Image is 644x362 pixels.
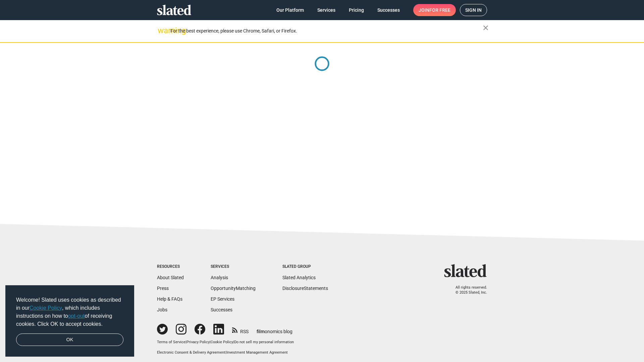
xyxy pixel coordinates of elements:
[419,4,450,16] span: Join
[226,350,288,355] a: Investment Management Agreement
[211,286,256,291] a: OpportunityMatching
[157,264,184,269] div: Resources
[257,323,292,335] a: filmonomics blog
[16,296,123,328] span: Welcome! Slated uses cookies as described in our , which includes instructions on how to of recei...
[157,275,184,280] a: About Slated
[186,340,210,344] a: Privacy Policy
[157,307,167,312] a: Jobs
[234,340,294,345] button: Do not sell my personal information
[317,4,335,16] span: Services
[429,4,450,16] span: for free
[312,4,341,16] a: Services
[211,264,256,269] div: Services
[211,340,233,344] a: Cookie Policy
[465,4,482,16] span: Sign in
[170,26,483,36] div: For the best experience, please use Chrome, Safari, or Firefox.
[211,275,228,280] a: Analysis
[372,4,405,16] a: Successes
[377,4,400,16] span: Successes
[460,4,487,16] a: Sign in
[68,313,85,319] a: opt-out
[282,275,316,280] a: Slated Analytics
[448,285,487,295] p: All rights reserved. © 2025 Slated, Inc.
[233,340,234,344] span: |
[343,4,369,16] a: Pricing
[211,307,232,312] a: Successes
[271,4,309,16] a: Our Platform
[30,305,62,311] a: Cookie Policy
[282,286,328,291] a: DisclosureStatements
[185,340,186,344] span: |
[211,296,234,302] a: EP Services
[158,26,166,35] mat-icon: warning
[349,4,364,16] span: Pricing
[157,296,182,302] a: Help & FAQs
[225,350,226,355] span: |
[232,324,249,335] a: RSS
[5,285,134,357] div: cookieconsent
[157,350,225,355] a: Electronic Consent & Delivery Agreement
[282,264,328,269] div: Slated Group
[210,340,211,344] span: |
[157,286,169,291] a: Press
[413,4,456,16] a: Joinfor free
[276,4,304,16] span: Our Platform
[157,340,185,344] a: Terms of Service
[482,24,490,32] mat-icon: close
[257,329,265,334] span: film
[16,334,123,346] a: dismiss cookie message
